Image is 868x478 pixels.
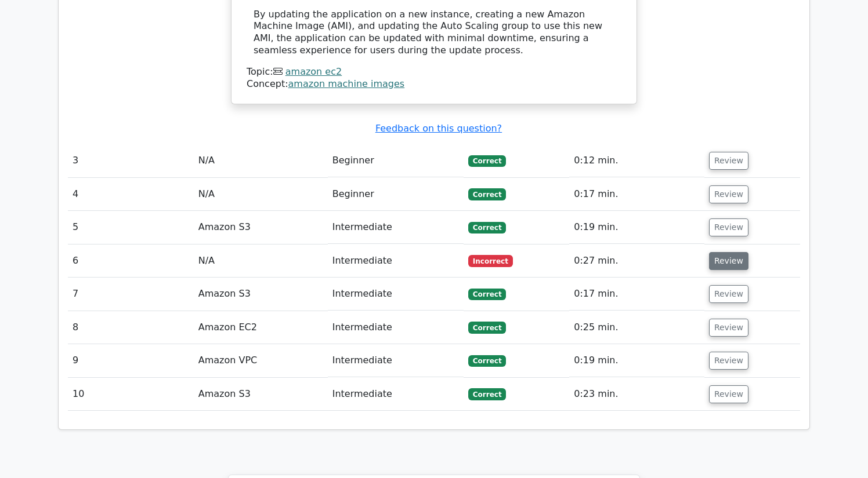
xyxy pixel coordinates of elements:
div: Topic: [247,66,621,78]
td: Beginner [328,144,464,177]
td: 5 [68,211,194,244]
div: By updating the application on a new instance, creating a new Amazon Machine Image (AMI), and upd... [254,9,614,57]
td: Intermediate [328,344,464,377]
button: Review [709,152,748,170]
button: Review [709,252,748,270]
span: Correct [468,155,506,167]
span: Correct [468,289,506,300]
button: Review [709,185,748,203]
td: Intermediate [328,311,464,344]
span: Correct [468,188,506,200]
div: Concept: [247,78,621,90]
span: Correct [468,322,506,333]
td: 0:25 min. [569,311,704,344]
span: Correct [468,355,506,367]
td: 0:17 min. [569,178,704,211]
td: Amazon S3 [194,378,328,411]
td: 0:12 min. [569,144,704,177]
span: Correct [468,222,506,233]
span: Correct [468,388,506,400]
button: Review [709,285,748,303]
td: N/A [194,178,328,211]
td: N/A [194,245,328,278]
td: 0:19 min. [569,344,704,377]
button: Review [709,352,748,370]
td: 9 [68,344,194,377]
td: Beginner [328,178,464,211]
button: Review [709,319,748,337]
button: Review [709,218,748,236]
td: 7 [68,278,194,311]
td: Amazon VPC [194,344,328,377]
td: Amazon S3 [194,278,328,311]
td: 0:17 min. [569,278,704,311]
a: amazon machine images [288,78,405,89]
td: Amazon EC2 [194,311,328,344]
span: Incorrect [468,255,513,267]
td: 0:23 min. [569,378,704,411]
td: Amazon S3 [194,211,328,244]
td: 3 [68,144,194,177]
td: 8 [68,311,194,344]
td: Intermediate [328,278,464,311]
button: Review [709,385,748,403]
td: 0:27 min. [569,245,704,278]
td: Intermediate [328,211,464,244]
td: 4 [68,178,194,211]
td: Intermediate [328,378,464,411]
td: 0:19 min. [569,211,704,244]
td: N/A [194,144,328,177]
td: 6 [68,245,194,278]
a: amazon ec2 [285,66,342,77]
td: 10 [68,378,194,411]
td: Intermediate [328,245,464,278]
a: Feedback on this question? [375,123,502,134]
